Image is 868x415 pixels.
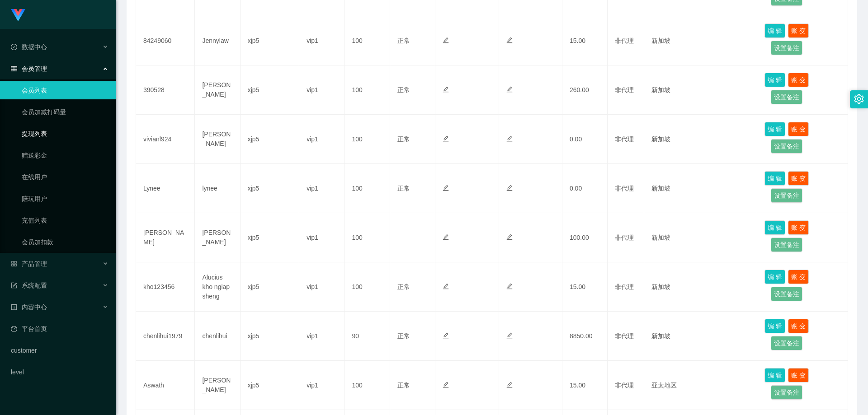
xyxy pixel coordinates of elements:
span: 正常 [397,283,410,290]
td: vip1 [299,312,344,361]
td: Jennylaw [195,16,240,65]
i: 图标: edit [443,37,449,43]
td: [PERSON_NAME] [195,65,240,115]
button: 编 辑 [764,23,785,38]
i: 图标: edit [506,283,513,289]
td: [PERSON_NAME] [136,213,195,262]
button: 账 变 [788,368,809,382]
button: 账 变 [788,122,809,136]
button: 设置备注 [771,90,802,104]
span: 系统配置 [11,282,47,289]
button: 账 变 [788,319,809,333]
a: 会员列表 [22,81,108,99]
span: 正常 [397,332,410,340]
button: 账 变 [788,270,809,284]
td: 15.00 [562,262,608,312]
a: 充值列表 [22,211,108,229]
i: 图标: edit [506,332,513,339]
i: 图标: edit [443,135,449,142]
button: 设置备注 [771,385,802,400]
td: 0.00 [562,115,608,164]
td: 84249060 [136,16,195,65]
span: 内容中心 [11,303,47,311]
i: 图标: edit [506,86,513,93]
td: xjp5 [241,115,299,164]
span: 非代理 [615,185,634,192]
td: 15.00 [562,16,608,65]
i: 图标: setting [854,94,864,104]
button: 编 辑 [764,73,785,87]
td: lynee [195,164,240,213]
td: 新加坡 [644,262,758,312]
span: 产品管理 [11,260,47,267]
a: 提现列表 [22,125,108,143]
td: vip1 [299,115,344,164]
a: 图标: dashboard平台首页 [11,320,108,338]
button: 设置备注 [771,238,802,252]
td: 新加坡 [644,164,758,213]
td: 新加坡 [644,16,758,65]
a: 会员加减打码量 [22,103,108,121]
td: 390528 [136,65,195,115]
td: vivianl924 [136,115,195,164]
button: 账 变 [788,220,809,235]
i: 图标: check-circle-o [11,44,17,50]
a: level [11,363,108,381]
button: 设置备注 [771,336,802,350]
span: 数据中心 [11,43,47,51]
td: 新加坡 [644,115,758,164]
td: Aswath [136,361,195,410]
button: 编 辑 [764,220,785,235]
td: xjp5 [241,312,299,361]
td: vip1 [299,262,344,312]
td: 新加坡 [644,213,758,262]
i: 图标: form [11,282,17,289]
td: Alucius kho ngiap sheng [195,262,240,312]
i: 图标: edit [506,185,513,191]
a: customer [11,341,108,359]
i: 图标: edit [443,283,449,289]
td: xjp5 [241,164,299,213]
td: vip1 [299,65,344,115]
td: 8850.00 [562,312,608,361]
a: 赠送彩金 [22,146,108,164]
span: 会员管理 [11,65,47,72]
td: [PERSON_NAME] [195,361,240,410]
button: 设置备注 [771,41,802,55]
a: 在线用户 [22,168,108,186]
button: 编 辑 [764,270,785,284]
td: chenlihui1979 [136,312,195,361]
a: 陪玩用户 [22,190,108,208]
td: 90 [344,312,390,361]
td: kho123456 [136,262,195,312]
button: 设置备注 [771,139,802,154]
button: 编 辑 [764,122,785,136]
td: xjp5 [241,262,299,312]
td: Lynee [136,164,195,213]
td: 0.00 [562,164,608,213]
i: 图标: edit [506,234,513,240]
button: 编 辑 [764,171,785,186]
i: 图标: edit [443,382,449,388]
button: 编 辑 [764,368,785,382]
button: 设置备注 [771,287,802,301]
i: 图标: edit [506,382,513,388]
button: 账 变 [788,23,809,38]
span: 非代理 [615,135,634,143]
td: xjp5 [241,65,299,115]
td: 100 [344,65,390,115]
td: vip1 [299,361,344,410]
td: 260.00 [562,65,608,115]
span: 非代理 [615,234,634,241]
img: logo.9652507e.png [11,9,25,22]
td: vip1 [299,16,344,65]
td: 100 [344,16,390,65]
span: 正常 [397,37,410,44]
td: [PERSON_NAME] [195,115,240,164]
td: vip1 [299,164,344,213]
td: xjp5 [241,361,299,410]
td: xjp5 [241,213,299,262]
td: 亚太地区 [644,361,758,410]
td: 100 [344,115,390,164]
i: 图标: edit [443,86,449,93]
